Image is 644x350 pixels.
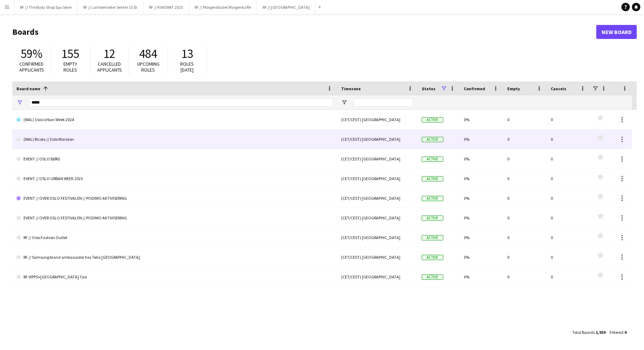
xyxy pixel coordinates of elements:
[337,169,418,188] div: (CET/CEST) [GEOGRAPHIC_DATA]
[422,216,443,221] span: Active
[181,61,194,73] span: Roles [DATE]
[337,208,418,227] div: (CET/CEST) [GEOGRAPHIC_DATA]
[337,247,418,267] div: (CET/CEST) [GEOGRAPHIC_DATA]
[596,330,605,335] span: 1,934
[143,0,189,14] button: RF // KVADRAT 2025
[460,247,503,267] div: 0%
[422,117,443,123] span: Active
[610,330,623,335] span: Filtered
[547,110,590,129] div: 0
[503,169,547,188] div: 0
[103,46,115,61] span: 12
[422,275,443,280] span: Active
[137,61,160,73] span: Upcoming roles
[547,189,590,208] div: 0
[354,98,413,107] input: Timezone Filter Input
[341,99,347,106] button: Open Filter Menu
[460,110,503,129] div: 0%
[460,228,503,247] div: 0%
[422,255,443,260] span: Active
[29,98,333,107] input: Board name Filter Input
[62,46,80,61] span: 155
[16,99,23,106] button: Open Filter Menu
[460,208,503,227] div: 0%
[16,208,333,228] a: EVENT // OVER OSLO FESTIVALEN // PODIMO AKTIVISERING
[181,46,193,61] span: 13
[21,46,42,61] span: 59%
[16,110,333,130] a: (WAL) Oslo Urban Week 2024
[16,130,333,149] a: (WAL) Ricola // Oslo Maraton
[422,86,435,91] span: Status
[337,149,418,169] div: (CET/CEST) [GEOGRAPHIC_DATA]
[547,149,590,169] div: 0
[16,189,333,208] a: EVENT // OVER OSLO FESTIVALEN // PODIMO AKTIVISERING
[97,61,122,73] span: Cancelled applicants
[16,267,333,287] a: RF VIPPS+[GEOGRAPHIC_DATA] Taxi
[503,110,547,129] div: 0
[189,0,257,14] button: RF // Morgenbladet Morgenkaffe
[547,169,590,188] div: 0
[257,0,316,14] button: RF // [GEOGRAPHIC_DATA]
[610,325,626,339] div: :
[460,189,503,208] div: 0%
[341,86,361,91] span: Timezone
[16,86,40,91] span: Board name
[14,0,77,14] button: RF // The Body Shop Spa Serie
[572,325,605,339] div: :
[422,137,443,142] span: Active
[503,189,547,208] div: 0
[547,208,590,227] div: 0
[503,208,547,227] div: 0
[64,61,77,73] span: Empty roles
[422,157,443,162] span: Active
[140,46,157,61] span: 484
[551,86,566,91] span: Cancels
[503,149,547,169] div: 0
[19,61,44,73] span: Confirmed applicants
[503,267,547,286] div: 0
[547,130,590,149] div: 0
[503,130,547,149] div: 0
[624,330,626,335] span: 9
[547,267,590,286] div: 0
[464,86,485,91] span: Confirmed
[337,267,418,286] div: (CET/CEST) [GEOGRAPHIC_DATA]
[503,247,547,267] div: 0
[16,169,333,189] a: EVENT // OSLO URBAN WEEK 2025
[337,130,418,149] div: (CET/CEST) [GEOGRAPHIC_DATA]
[16,228,333,247] a: RF // Oslo Fashion Outlet
[422,235,443,240] span: Active
[77,0,143,14] button: RF // Lambertseter Senter 15 år
[503,228,547,247] div: 0
[572,330,595,335] span: Total Boards
[460,149,503,169] div: 0%
[460,267,503,286] div: 0%
[337,228,418,247] div: (CET/CEST) [GEOGRAPHIC_DATA]
[337,110,418,129] div: (CET/CEST) [GEOGRAPHIC_DATA]
[422,176,443,181] span: Active
[422,196,443,201] span: Active
[16,247,333,267] a: RF // Samsung brand ambassador hos Telia [GEOGRAPHIC_DATA]
[460,130,503,149] div: 0%
[547,228,590,247] div: 0
[596,25,637,39] a: New Board
[507,86,520,91] span: Empty
[460,169,503,188] div: 0%
[547,247,590,267] div: 0
[12,27,596,37] h1: Boards
[337,189,418,208] div: (CET/CEST) [GEOGRAPHIC_DATA]
[16,149,333,169] a: EVENT // OSLO BØRS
